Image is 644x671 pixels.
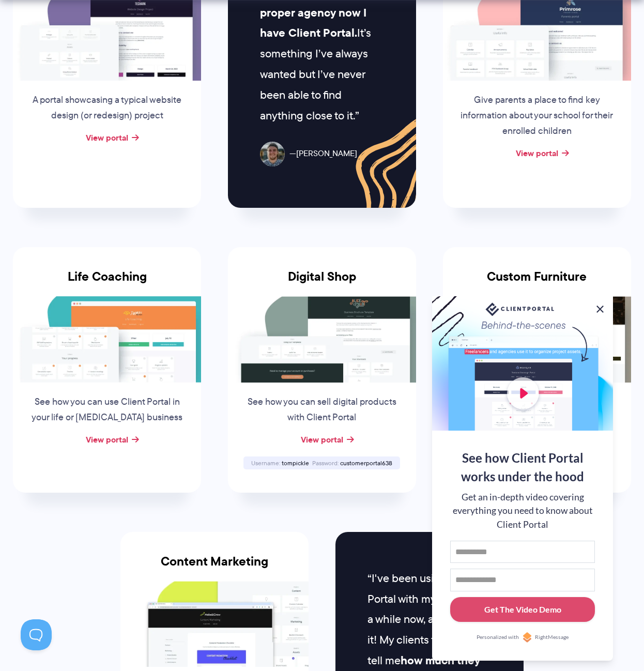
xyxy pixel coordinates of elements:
a: View portal [516,147,558,159]
a: View portal [86,131,128,144]
div: See how Client Portal works under the hood [450,449,595,486]
span: customerportal638 [340,459,392,467]
h3: Digital Shop [228,269,416,296]
a: View portal [301,433,343,446]
span: Personalized with [477,633,519,642]
span: tompickle [282,459,309,467]
p: Give parents a place to find key information about your school for their enrolled children [458,93,616,139]
img: Personalized with RightMessage [522,632,532,643]
div: Get The Video Demo [484,603,561,616]
span: [PERSON_NAME] [289,146,357,161]
a: Personalized withRightMessage [450,632,595,643]
p: A portal showcasing a typical website design (or redesign) project [28,93,186,124]
h3: Content Marketing [120,554,309,581]
p: See how you can use Client Portal in your life or [MEDICAL_DATA] business [28,394,186,425]
h3: Life Coaching [13,269,201,296]
h3: Custom Furniture [443,269,631,296]
button: Get The Video Demo [450,597,595,622]
a: View portal [86,433,128,446]
span: Password [312,459,339,467]
div: Get an in-depth video covering everything you need to know about Client Portal [450,491,595,531]
iframe: Toggle Customer Support [21,619,52,650]
span: RightMessage [535,633,569,642]
p: See how you can sell digital products with Client Portal [243,394,401,425]
span: Username [251,459,280,467]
